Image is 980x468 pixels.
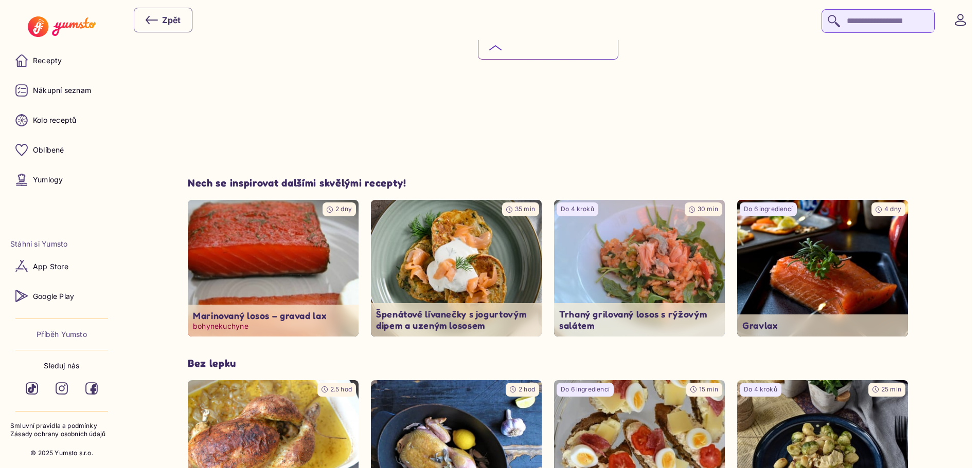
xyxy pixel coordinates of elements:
[371,200,542,336] a: undefined35 minŠpenátové lívanečky s jogurtovým dipem a uzeným lososem
[335,205,352,213] span: 2 dny
[33,85,91,96] p: Nákupní seznam
[10,430,113,439] a: Zásady ochrany osobních údajů
[188,177,908,190] h2: Nech se inspirovat dalšími skvělými recepty!
[28,16,95,37] img: Yumsto logo
[330,385,352,393] span: 2.5 hod
[30,449,93,458] p: © 2025 Yumsto s.r.o.
[10,48,113,73] a: Recepty
[33,115,77,125] p: Kolo receptů
[515,205,535,213] span: 35 min
[134,8,192,32] button: Zpět
[371,200,542,336] img: undefined
[10,254,113,278] a: App Store
[188,357,908,370] h3: Bez lepku
[884,205,901,213] span: 4 dny
[744,205,793,214] p: Do 6 ingrediencí
[478,36,618,60] button: Skryj podrobný postup
[33,55,62,66] p: Recepty
[519,385,535,393] span: 2 hod
[184,196,363,340] img: undefined
[554,200,725,336] a: undefinedDo 4 kroků30 minTrhaný grilovaný losos s rýžovým salátem
[554,200,725,336] img: undefined
[188,200,359,336] a: undefined2 dnyMarinovaný losos – gravad laxbohynekuchyne
[510,43,602,53] span: Skryj podrobný postup
[44,361,79,371] p: Sleduj nás
[698,205,718,213] span: 30 min
[10,284,113,308] a: Google Play
[737,200,908,336] img: undefined
[737,200,908,336] a: undefinedDo 6 ingrediencí4 dnyGravlax
[561,205,594,214] p: Do 4 kroků
[10,422,113,430] a: Smluvní pravidla a podmínky
[33,261,68,272] p: App Store
[146,14,181,26] div: Zpět
[10,239,113,249] li: Stáhni si Yumsto
[376,308,537,331] p: Špenátové lívanečky s jogurtovým dipem a uzeným lososem
[10,108,113,133] a: Kolo receptů
[33,175,63,185] p: Yumlogy
[10,78,113,103] a: Nákupní seznam
[744,385,777,394] p: Do 4 kroků
[193,310,353,322] p: Marinovaný losos – gravad lax
[10,138,113,162] a: Oblíbené
[742,320,903,331] p: Gravlax
[37,329,87,340] a: Příběh Yumsto
[881,385,901,393] span: 25 min
[33,145,64,155] p: Oblíbené
[699,385,718,393] span: 15 min
[559,308,720,331] p: Trhaný grilovaný losos s rýžovým salátem
[193,321,353,331] p: bohynekuchyne
[10,167,113,192] a: Yumlogy
[33,291,74,302] p: Google Play
[561,385,610,394] p: Do 6 ingrediencí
